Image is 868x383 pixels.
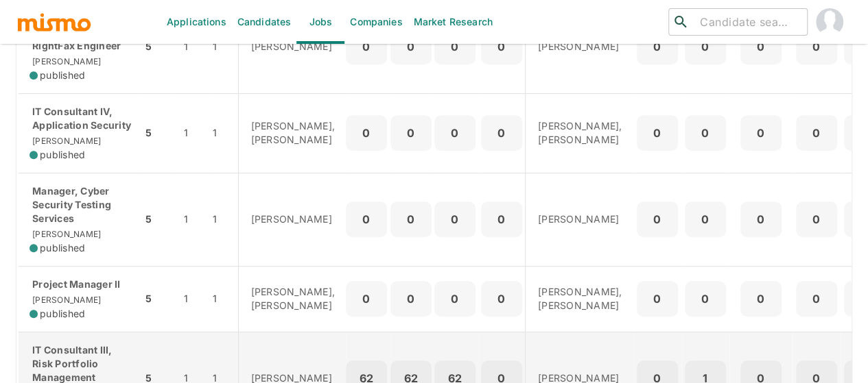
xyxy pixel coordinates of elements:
p: 0 [642,37,672,56]
p: [PERSON_NAME], [PERSON_NAME] [538,285,622,312]
img: Maia Reyes [816,8,843,36]
td: 1 [209,1,238,94]
img: logo [16,12,92,32]
p: [PERSON_NAME] [251,212,336,226]
p: 0 [642,289,672,308]
p: 0 [801,37,832,56]
td: 1 [209,93,238,173]
td: 1 [173,173,209,266]
span: published [40,69,85,82]
p: 0 [396,37,426,56]
td: 1 [173,93,209,173]
p: [PERSON_NAME], [PERSON_NAME] [251,285,336,312]
span: published [40,148,85,162]
td: 1 [173,1,209,94]
td: 5 [142,266,173,332]
p: 0 [746,289,776,308]
p: 0 [801,289,832,308]
p: 0 [440,123,470,143]
p: 0 [396,210,426,229]
span: [PERSON_NAME] [30,136,101,146]
p: 0 [440,289,470,308]
p: 0 [690,289,720,308]
p: [PERSON_NAME] [538,40,622,53]
p: 0 [642,210,672,229]
td: 1 [209,266,238,332]
p: 0 [642,123,672,143]
p: 0 [746,210,776,229]
span: [PERSON_NAME] [30,56,101,66]
span: published [40,307,85,321]
p: 0 [746,37,776,56]
p: 0 [351,37,382,56]
input: Candidate search [694,12,801,32]
p: 0 [351,123,382,143]
p: [PERSON_NAME], [PERSON_NAME] [251,119,336,147]
p: 0 [690,210,720,229]
p: 0 [801,123,832,143]
p: 0 [690,123,720,143]
p: 0 [440,37,470,56]
p: Manager, Cyber Security Testing Services [30,184,131,225]
p: 0 [486,210,517,229]
p: 0 [690,37,720,56]
p: [PERSON_NAME] [251,40,336,53]
p: 0 [801,210,832,229]
p: 0 [746,123,776,143]
td: 5 [142,173,173,266]
td: 5 [142,93,173,173]
p: 0 [440,210,470,229]
td: 5 [142,1,173,94]
p: 0 [396,289,426,308]
p: [PERSON_NAME], [PERSON_NAME] [538,119,622,147]
p: 0 [351,289,382,308]
span: [PERSON_NAME] [30,295,101,305]
td: 1 [209,173,238,266]
p: 0 [486,289,517,308]
p: IT Consultant IV, Application Security [30,105,131,132]
p: [PERSON_NAME] [538,212,622,226]
span: published [40,241,85,255]
p: 0 [351,210,382,229]
p: 0 [486,123,517,143]
p: 0 [486,37,517,56]
p: 0 [396,123,426,143]
td: 1 [173,266,209,332]
p: Project Manager II [30,277,131,291]
span: [PERSON_NAME] [30,229,101,239]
